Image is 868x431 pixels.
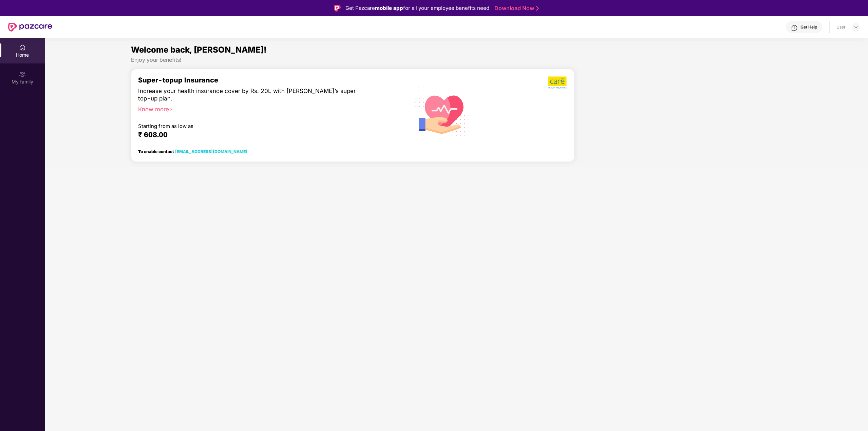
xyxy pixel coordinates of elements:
[345,4,489,12] div: Get Pazcare for all your employee benefits need
[138,87,359,102] div: Increase your health insurance cover by Rs. 20L with [PERSON_NAME]’s super top-up plan.
[138,106,384,110] div: Know more
[8,23,52,32] img: New Pazcare Logo
[836,24,846,30] div: User
[548,76,567,89] img: b5dec4f62d2307b9de63beb79f102df3.png
[334,5,341,12] img: Logo
[791,24,798,31] img: svg+xml;base64,PHN2ZyBpZD0iSGVscC0zMngzMiIgeG1sbnM9Imh0dHA6Ly93d3cudzMub3JnLzIwMDAvc3ZnIiB3aWR0aD...
[494,5,537,12] a: Download Now
[131,56,781,63] div: Enjoy your benefits!
[853,24,858,30] img: svg+xml;base64,PHN2ZyBpZD0iRHJvcGRvd24tMzJ4MzIiIHhtbG5zPSJodHRwOi8vd3d3LnczLm9yZy8yMDAwL3N2ZyIgd2...
[169,108,173,112] span: right
[131,45,267,55] span: Welcome back, [PERSON_NAME]!
[138,149,247,154] div: To enable contact
[138,123,360,128] div: Starting from as low as
[410,78,475,144] img: svg+xml;base64,PHN2ZyB4bWxucz0iaHR0cDovL3d3dy53My5vcmcvMjAwMC9zdmciIHhtbG5zOnhsaW5rPSJodHRwOi8vd3...
[19,44,26,51] img: svg+xml;base64,PHN2ZyBpZD0iSG9tZSIgeG1sbnM9Imh0dHA6Ly93d3cudzMub3JnLzIwMDAvc3ZnIiB3aWR0aD0iMjAiIG...
[536,5,539,12] img: Stroke
[138,76,389,84] div: Super-topup Insurance
[175,149,247,154] a: [EMAIL_ADDRESS][DOMAIN_NAME]
[375,5,403,11] strong: mobile app
[19,71,26,78] img: svg+xml;base64,PHN2ZyB3aWR0aD0iMjAiIGhlaWdodD0iMjAiIHZpZXdCb3g9IjAgMCAyMCAyMCIgZmlsbD0ibm9uZSIgeG...
[800,24,817,30] div: Get Help
[138,131,382,139] div: ₹ 608.00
